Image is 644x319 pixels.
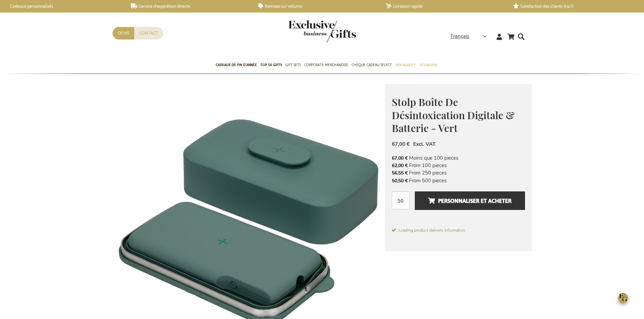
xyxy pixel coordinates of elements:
[288,20,322,43] a: store logo
[392,191,410,209] input: Qté
[386,3,502,9] a: Livraison rapide
[392,162,525,169] li: From 100 pieces
[392,169,525,177] li: From 250 pieces
[260,61,282,69] span: TOP 50 Gifts
[428,195,511,206] span: Personnaliser et acheter
[216,61,257,69] span: Cadeaux de fin d’année
[288,20,356,43] img: Exclusive Business gifts logo
[392,227,525,233] span: Loading product delivery information.
[392,154,525,162] li: Moins que 100 pieces
[392,178,408,184] span: 50,50 €
[415,191,525,210] button: Personnaliser et acheter
[392,162,408,169] span: 62,00 €
[392,155,408,161] span: 67,00 €
[392,95,515,135] span: Stolp Boîte De Désintoxication Digitale & Batterie - Vert
[392,141,410,148] span: 67,00 €
[513,3,630,9] a: Satisfaction des clients 4,6/5
[451,32,469,40] span: Français
[352,61,392,69] span: Chèque Cadeau Select
[3,3,120,9] a: Cadeaux personnalisés
[285,61,301,69] span: Gift Sets
[395,61,415,69] span: Par budget
[131,3,247,9] a: Service d'expédition directe
[304,61,348,69] span: Corporate Merchandise
[419,61,437,69] span: Occasions
[392,170,408,176] span: 56,55 €
[451,32,491,40] div: Français
[392,177,525,184] li: From 500 pieces
[113,27,134,39] a: Devis
[258,3,375,9] a: Remises sur volume
[134,27,163,39] a: Contact
[413,141,435,148] span: Excl. VAT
